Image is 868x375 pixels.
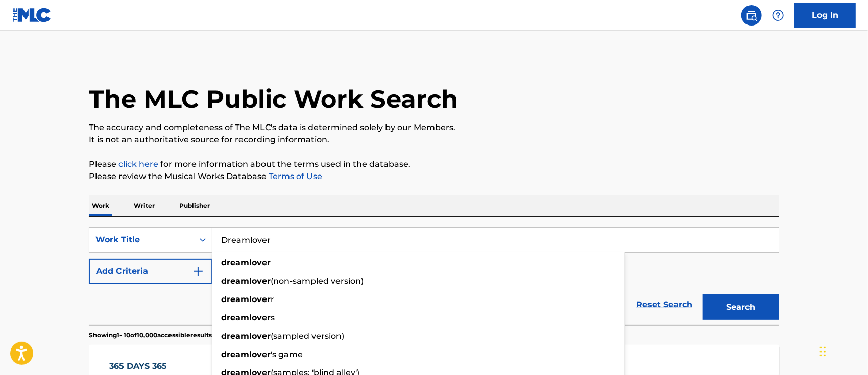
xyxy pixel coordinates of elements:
[89,121,779,134] p: The accuracy and completeness of The MLC's data is determined solely by our Members.
[741,5,762,26] a: Public Search
[89,195,112,216] p: Work
[89,331,262,340] p: Showing 1 - 10 of 10,000 accessible results (Total 1,084,592 )
[631,293,697,316] a: Reset Search
[89,259,212,284] button: Add Criteria
[817,326,868,375] iframe: Chat Widget
[772,9,784,21] img: help
[271,276,364,286] span: (non-sampled version)
[271,313,275,322] span: s
[221,313,271,322] strong: dreamlover
[703,294,779,320] button: Search
[221,258,271,267] strong: dreamlover
[89,227,779,325] form: Search Form
[176,195,213,216] p: Publisher
[95,234,187,246] div: Work Title
[118,159,158,169] a: click here
[794,3,856,28] a: Log In
[89,158,779,170] p: Please for more information about the terms used in the database.
[267,171,322,181] a: Terms of Use
[820,336,826,367] div: Drag
[271,331,344,341] span: (sampled version)
[110,360,202,372] div: 365 DAYS 365
[768,5,788,26] div: Help
[192,265,204,278] img: 9d2ae6d4665cec9f34b9.svg
[221,294,271,304] strong: dreamlover
[89,84,458,114] h1: The MLC Public Work Search
[221,331,271,341] strong: dreamlover
[271,349,303,359] span: 's game
[221,276,271,286] strong: dreamlover
[131,195,158,216] p: Writer
[745,9,758,21] img: search
[221,349,271,359] strong: dreamlover
[89,134,779,146] p: It is not an authoritative source for recording information.
[271,294,274,304] span: r
[12,8,52,22] img: MLC Logo
[89,170,779,183] p: Please review the Musical Works Database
